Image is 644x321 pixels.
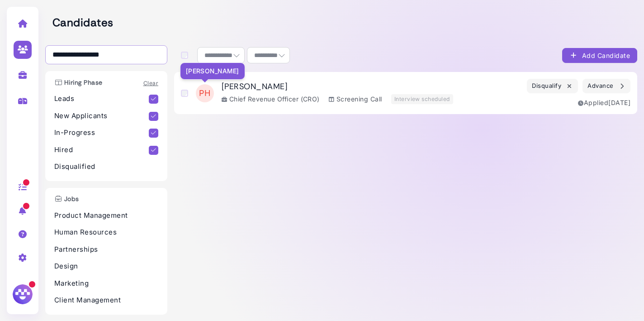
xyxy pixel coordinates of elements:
[54,227,158,238] p: Human Resources
[54,278,158,289] p: Marketing
[196,84,214,102] span: PH
[54,145,149,155] p: Hired
[11,283,34,306] img: Megan
[222,94,320,104] div: Chief Revenue Officer (CRO)
[569,51,630,60] div: Add Candidate
[582,79,630,93] button: Advance
[54,128,149,138] p: In-Progress
[143,80,158,86] a: Clear
[54,162,158,172] p: Disqualified
[50,79,107,86] h3: Hiring Phase
[532,81,573,91] div: Disqualify
[562,48,637,63] button: Add Candidate
[54,94,149,104] p: Leads
[527,79,578,93] button: Disqualify
[52,16,637,29] h2: Candidates
[54,261,158,272] p: Design
[608,99,630,106] time: Aug 19, 2025
[180,62,245,80] div: [PERSON_NAME]
[329,94,382,104] div: Screening Call
[222,82,453,92] h3: [PERSON_NAME]
[50,195,84,203] h3: Jobs
[54,211,158,221] p: Product Management
[578,98,630,107] div: Applied
[391,94,453,104] div: Interview scheduled
[54,295,158,306] p: Client Management
[587,81,625,91] div: Advance
[54,244,158,255] p: Partnerships
[54,111,149,121] p: New Applicants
